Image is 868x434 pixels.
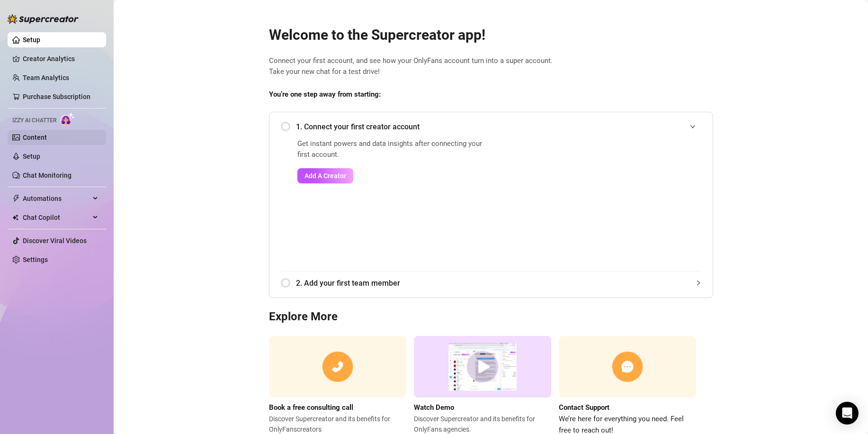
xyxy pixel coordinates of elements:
a: Chat Monitoring [23,172,72,179]
span: collapsed [696,280,701,286]
span: Get instant powers and data insights after connecting your first account. [297,138,488,161]
a: Content [23,134,47,141]
span: thunderbolt [12,195,20,202]
h3: Explore More [269,309,713,325]
span: Chat Copilot [23,210,90,225]
a: Purchase Subscription [23,93,90,100]
strong: Contact Support [559,403,609,412]
img: logo-BBDzfeDw.svg [8,14,79,24]
a: Creator Analytics [23,51,98,66]
span: expanded [690,124,696,129]
div: Open Intercom Messenger [836,402,859,425]
a: Add A Creator [297,168,488,183]
a: Setup [23,36,40,44]
strong: Book a free consulting call [269,403,353,412]
strong: Watch Demo [414,403,454,412]
a: Setup [23,153,40,160]
strong: You’re one step away from starting: [269,90,381,99]
h2: Welcome to the Supercreator app! [269,26,713,44]
img: AI Chatter [60,112,75,126]
a: Team Analytics [23,74,69,81]
span: Connect your first account, and see how your OnlyFans account turn into a super account. Take you... [269,55,713,78]
div: 2. Add your first team member [281,271,701,295]
span: 2. Add your first team member [296,277,701,289]
iframe: Add Creators [512,138,701,260]
img: consulting call [269,336,406,398]
span: Add A Creator [304,172,346,180]
div: 1. Connect your first creator account [281,115,701,138]
a: Settings [23,256,48,263]
a: Discover Viral Videos [23,237,87,244]
img: contact support [559,336,696,398]
img: Chat Copilot [12,214,18,221]
img: supercreator demo [414,336,551,398]
span: Automations [23,191,90,206]
span: Izzy AI Chatter [12,116,56,125]
span: 1. Connect your first creator account [296,121,701,133]
button: Add A Creator [297,168,353,183]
